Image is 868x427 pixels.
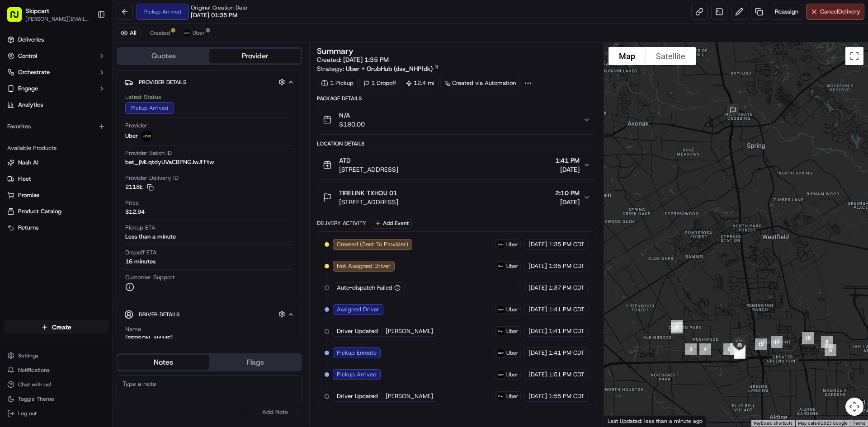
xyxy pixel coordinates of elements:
button: Toggle fullscreen view [845,47,863,65]
span: Latest Status [125,93,161,101]
div: 12 [751,335,770,354]
div: Strategy: [317,64,439,73]
a: Returns [7,224,105,232]
a: Uber + GrubHub (dss_NHPfdk) [346,64,439,73]
span: Nash AI [18,159,38,167]
span: Created (Sent To Provider) [337,240,408,249]
button: Log out [4,407,109,420]
button: Returns [4,221,109,235]
button: Skipcart [25,6,49,15]
span: Uber [506,371,519,378]
span: [DATE] [528,305,547,314]
span: [DATE] 1:35 PM [343,56,389,64]
span: Create [52,323,71,332]
span: 1:41 PM [555,156,580,165]
span: [DATE] [555,197,580,206]
span: Knowledge Base [18,131,69,140]
button: Reassign [771,4,802,20]
span: [DATE] [528,327,547,335]
span: Not Assigned Driver [337,262,391,270]
img: uber-new-logo.jpeg [497,306,505,313]
button: Show satellite imagery [646,47,696,65]
span: Uber [506,241,519,248]
span: Uber [506,393,519,400]
span: Price [125,199,139,207]
span: Driver Updated [337,392,378,400]
img: uber-new-logo.jpeg [497,263,505,270]
span: 1:41 PM CDT [549,305,585,314]
span: Uber [506,349,519,357]
span: 1:41 PM CDT [549,327,585,335]
span: Chat with us! [18,381,51,388]
span: Engage [18,84,38,93]
span: [PERSON_NAME] [386,392,433,400]
span: N/A [339,111,365,120]
span: Uber [506,306,519,313]
a: Open this area in Google Maps (opens a new window) [606,415,636,427]
a: Created via Automation [440,77,520,89]
span: [STREET_ADDRESS] [339,197,398,206]
span: [DATE] [528,240,547,249]
span: [DATE] 01:35 PM [191,11,237,19]
span: Toggle Theme [18,395,54,403]
img: uber-new-logo.jpeg [497,393,505,400]
div: Less than a minute [125,233,176,241]
div: We're available if you need us! [31,95,114,103]
button: Provider [209,49,301,63]
button: N/A$180.00 [317,105,595,134]
span: [DATE] [528,371,547,379]
span: Pickup ETA [125,224,156,232]
span: 1:41 PM CDT [549,349,585,357]
button: Nash AI [4,155,109,170]
div: Available Products [4,141,109,155]
span: Auto-dispatch Failed [337,284,392,292]
span: Notifications [18,366,50,374]
button: TIRELINK TXHOU 01[STREET_ADDRESS]2:10 PM[DATE] [317,183,595,212]
span: Created: [317,55,389,64]
button: Start new chat [154,89,165,100]
span: Dropoff ETA [125,249,157,257]
a: Fleet [7,175,105,183]
span: Name [125,325,141,333]
span: Map data ©2025 Google [798,421,847,426]
div: 💻 [76,132,84,139]
span: Customer Support [125,273,175,282]
span: [DATE] [528,392,547,400]
span: 1:37 PM CDT [549,284,585,292]
span: Reassign [775,8,798,16]
img: 1736555255976-a54dd68f-1ca7-489b-9aae-adbdc363a1c4 [9,86,25,103]
a: Product Catalog [7,207,105,216]
div: Delivery Activity [317,220,366,227]
div: 9 [817,333,836,352]
button: Fleet [4,172,109,186]
span: Pickup Enroute [337,349,377,357]
button: Quotes [118,49,209,63]
button: Engage [4,81,109,96]
a: 💻API Documentation [73,127,149,144]
button: Add Event [372,218,412,229]
span: Settings [18,352,38,359]
button: Show street map [609,47,646,65]
button: Create [4,320,109,334]
button: CancelDelivery [806,4,864,20]
div: 2 [667,318,686,337]
button: Driver Details [124,307,294,322]
button: 2118E [125,183,154,191]
div: 16 minutes [125,258,156,266]
span: Pickup Arrived [337,371,377,379]
div: 8 [821,341,840,360]
span: Fleet [18,175,31,183]
span: Uber + GrubHub (dss_NHPfdk) [346,64,433,73]
button: Notes [118,355,209,370]
img: Google [606,415,636,427]
a: Deliveries [4,33,109,47]
div: [PERSON_NAME] [125,334,173,343]
div: Package Details [317,95,596,102]
span: Provider Batch ID [125,149,172,157]
button: Uber [179,28,209,38]
span: Uber [125,132,138,140]
div: 4 [696,340,715,359]
span: API Documentation [85,131,145,140]
span: Returns [18,224,38,232]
